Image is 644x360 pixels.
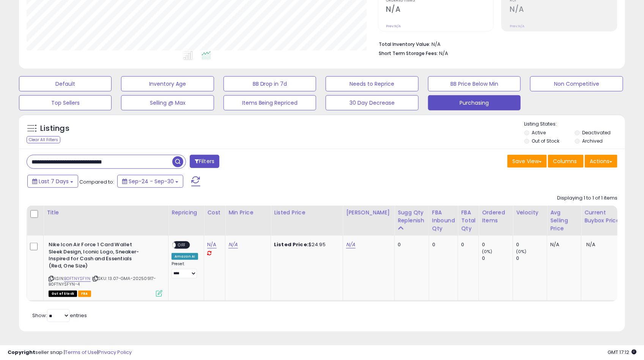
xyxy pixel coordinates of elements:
[64,275,91,282] a: B0FTNYSFYN
[224,95,316,110] button: Items Being Repriced
[207,241,216,248] a: N/A
[386,24,401,28] small: Prev: N/A
[228,241,238,248] a: N/A
[117,175,183,188] button: Sep-24 - Sep-30
[532,129,546,136] label: Active
[326,76,418,91] button: Needs to Reprice
[432,209,455,233] div: FBA inbound Qty
[8,349,35,356] strong: Copyright
[516,241,547,248] div: 0
[39,178,69,185] span: Last 7 Days
[516,248,527,255] small: (0%)
[428,76,521,91] button: BB Price Below Min
[65,349,97,356] a: Terms of Use
[47,209,165,217] div: Title
[516,255,547,262] div: 0
[8,349,132,356] div: seller snap | |
[482,248,493,255] small: (0%)
[432,241,452,248] div: 0
[172,209,201,217] div: Repricing
[326,95,418,110] button: 30 Day Decrease
[19,76,112,91] button: Default
[346,241,355,248] a: N/A
[346,209,391,217] div: [PERSON_NAME]
[482,255,513,262] div: 0
[586,241,595,248] span: N/A
[274,209,340,217] div: Listed Price
[176,242,188,248] span: OFF
[172,261,198,278] div: Preset:
[27,175,78,188] button: Last 7 Days
[584,209,624,225] div: Current Buybox Price
[129,178,174,185] span: Sep-24 - Sep-30
[121,95,214,110] button: Selling @ Max
[510,5,617,15] h2: N/A
[49,241,141,271] b: Nike Icon Air Force 1 Card Wallet Sleek Design, Iconic Logo, Sneaker-Inspired for Cash and Essent...
[274,241,309,248] b: Listed Price:
[207,209,222,217] div: Cost
[398,209,426,225] div: Sugg Qty Replenish
[379,50,438,57] b: Short Term Storage Fees:
[27,136,60,143] div: Clear All Filters
[395,206,429,236] th: Please note that this number is a calculation based on your required days of coverage and your ve...
[482,241,513,248] div: 0
[49,275,156,287] span: | SKU: 13.07-GMA-20250917-B0FTNYSFYN-4
[516,209,544,217] div: Velocity
[78,291,91,297] span: FBA
[121,76,214,91] button: Inventory Age
[19,95,112,110] button: Top Sellers
[548,155,584,168] button: Columns
[461,209,476,233] div: FBA Total Qty
[582,138,603,144] label: Archived
[582,129,611,136] label: Deactivated
[224,76,316,91] button: BB Drop in 7d
[585,155,617,168] button: Actions
[510,24,524,28] small: Prev: N/A
[550,241,575,248] div: N/A
[553,157,577,165] span: Columns
[190,155,219,168] button: Filters
[557,195,617,202] div: Displaying 1 to 1 of 1 items
[49,291,77,297] span: All listings that are currently out of stock and unavailable for purchase on Amazon
[386,5,494,15] h2: N/A
[172,253,198,260] div: Amazon AI
[532,138,559,144] label: Out of Stock
[98,349,132,356] a: Privacy Policy
[398,241,423,248] div: 0
[524,121,625,128] p: Listing States:
[228,209,268,217] div: Min Price
[428,95,521,110] button: Purchasing
[550,209,578,233] div: Avg Selling Price
[49,241,162,296] div: ASIN:
[379,39,612,48] li: N/A
[482,209,510,225] div: Ordered Items
[439,50,449,57] span: N/A
[379,41,431,47] b: Total Inventory Value:
[79,178,114,186] span: Compared to:
[530,76,623,91] button: Non Competitive
[461,241,473,248] div: 0
[507,155,547,168] button: Save View
[40,123,69,134] h5: Listings
[274,241,337,248] div: $24.95
[32,312,87,319] span: Show: entries
[608,349,636,356] span: 2025-10-8 17:12 GMT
